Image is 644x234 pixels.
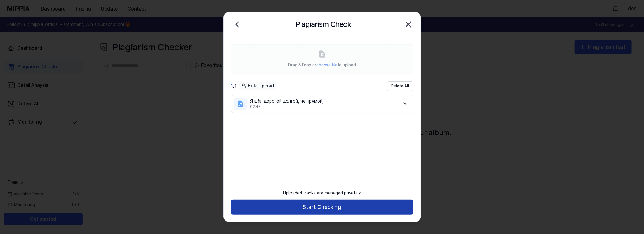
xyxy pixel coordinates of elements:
[231,200,413,215] button: Start Checking
[387,81,413,91] button: Delete All
[288,62,356,67] span: Drag & Drop or to upload
[250,98,395,104] div: Я шёл дорогой долгой, не прямой,
[250,104,395,109] div: 02:43
[280,186,365,200] div: Uploaded tracks are managed privately
[316,62,338,67] span: choose file
[296,19,351,30] h2: Plagiarism Check
[239,82,276,91] button: Bulk Upload
[231,83,237,90] div: / 1
[231,83,233,89] span: 1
